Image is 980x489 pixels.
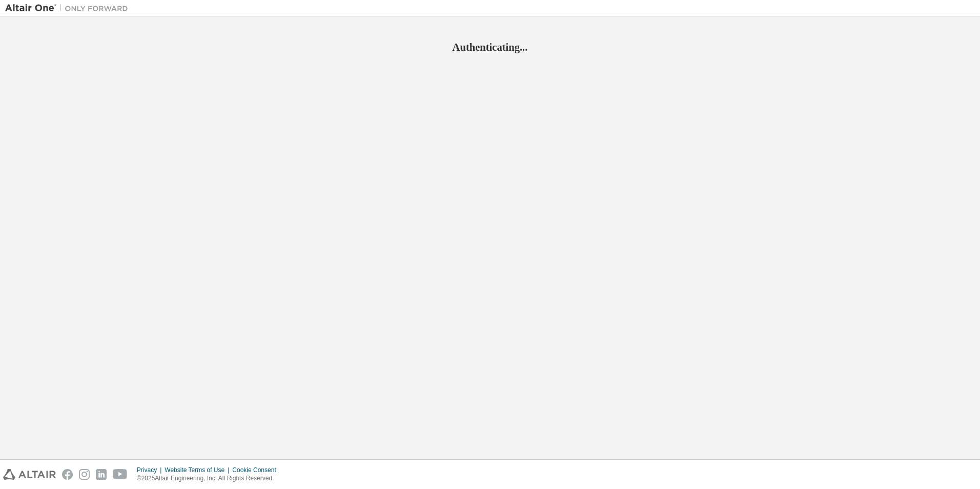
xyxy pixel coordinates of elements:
[5,40,975,54] h2: Authenticating...
[137,474,282,483] p: © 2025 Altair Engineering, Inc. All Rights Reserved.
[113,469,128,480] img: youtube.svg
[165,466,232,474] div: Website Terms of Use
[3,469,56,480] img: altair_logo.svg
[137,466,165,474] div: Privacy
[96,469,107,480] img: linkedin.svg
[232,466,282,474] div: Cookie Consent
[62,469,73,480] img: facebook.svg
[5,3,133,13] img: Altair One
[79,469,90,480] img: instagram.svg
